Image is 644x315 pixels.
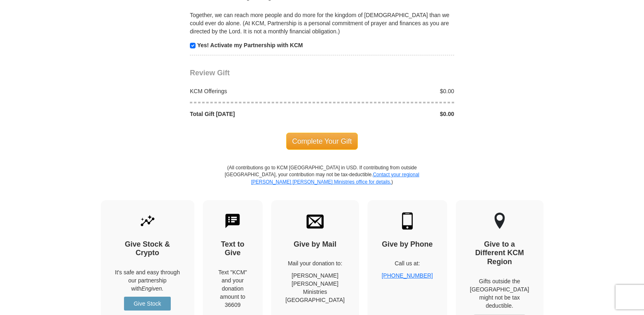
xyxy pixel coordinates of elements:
[190,11,454,35] p: Together, we can reach more people and do more for the kingdom of [DEMOGRAPHIC_DATA] than we coul...
[322,110,459,118] div: $0.00
[494,212,505,230] img: other-region
[307,212,324,230] img: envelope.svg
[286,133,358,150] span: Complete Your Gift
[382,240,433,249] h4: Give by Phone
[251,172,419,184] a: Contact your regional [PERSON_NAME] [PERSON_NAME] Ministries office for details.
[224,212,241,230] img: text-to-give.svg
[197,42,303,48] strong: Yes! Activate my Partnership with KCM
[285,259,345,267] p: Mail your donation to:
[186,87,322,95] div: KCM Offerings
[115,240,180,258] h4: Give Stock & Crypto
[217,268,249,309] div: Text "KCM" and your donation amount to 36609
[285,271,345,304] p: [PERSON_NAME] [PERSON_NAME] Ministries [GEOGRAPHIC_DATA]
[124,297,171,311] a: Give Stock
[186,110,322,118] div: Total Gift [DATE]
[190,69,230,77] span: Review Gift
[285,240,345,249] h4: Give by Mail
[382,259,433,267] p: Call us at:
[115,268,180,293] p: It's safe and easy through our partnership with
[470,277,529,310] p: Gifts outside the [GEOGRAPHIC_DATA] might not be tax deductible.
[399,212,416,230] img: mobile.svg
[139,212,156,230] img: give-by-stock.svg
[217,240,249,258] h4: Text to Give
[141,285,163,292] i: Engiven.
[382,272,433,279] a: [PHONE_NUMBER]
[322,87,459,95] div: $0.00
[470,240,529,267] h4: Give to a Different KCM Region
[224,164,420,200] p: (All contributions go to KCM [GEOGRAPHIC_DATA] in USD. If contributing from outside [GEOGRAPHIC_D...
